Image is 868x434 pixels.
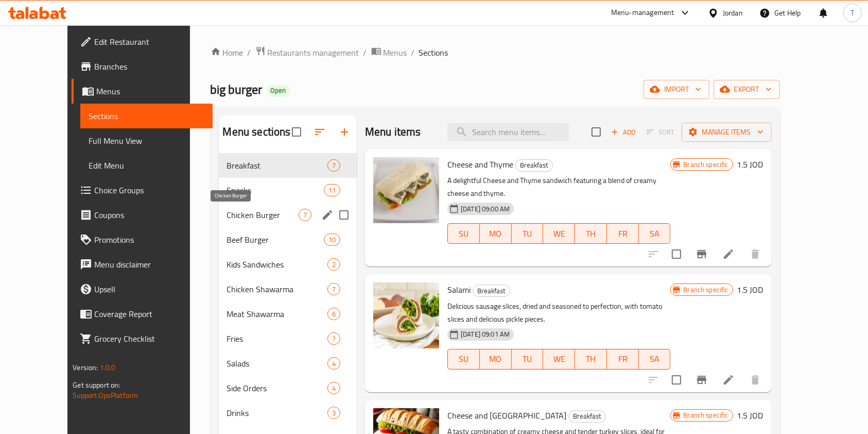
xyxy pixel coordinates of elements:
[516,226,540,241] span: TU
[516,159,552,171] span: Breakfast
[579,352,603,366] span: TH
[227,233,324,246] span: Beef Burger
[219,400,357,425] div: Drinks3
[575,349,607,370] button: TH
[73,389,138,402] a: Support.OpsPlatform
[227,184,324,196] div: Snacks
[452,226,476,241] span: SU
[690,126,763,139] span: Manage items
[666,369,687,391] span: Select to update
[457,329,514,339] span: [DATE] 09:01 AM
[227,382,327,394] span: Side Orders
[327,308,340,320] div: items
[219,277,357,302] div: Chicken Shawarma7
[723,7,743,19] div: Jordan
[219,376,357,400] div: Side Orders4
[743,242,768,266] button: delete
[640,124,682,140] span: Select section first
[689,368,714,392] button: Branch-specific-item
[607,223,639,244] button: FR
[255,46,359,59] a: Restaurants management
[547,352,571,366] span: WE
[327,382,340,394] div: items
[689,242,714,266] button: Branch-specific-item
[328,383,340,393] span: 4
[447,349,480,370] button: SU
[219,153,357,178] div: Breakfast7
[610,126,637,138] span: Add
[568,410,606,423] div: Breakfast
[722,83,772,96] span: export
[328,161,340,171] span: 7
[447,282,471,297] span: Salami
[73,378,120,392] span: Get support on:
[714,80,780,99] button: export
[286,121,307,143] span: Select all sections
[328,285,340,294] span: 7
[484,226,508,241] span: MO
[363,46,367,59] li: /
[327,258,340,271] div: items
[743,368,768,392] button: delete
[94,332,204,345] span: Grocery Checklist
[473,285,510,297] div: Breakfast
[219,149,357,429] nav: Menu sections
[643,226,667,241] span: SA
[480,223,512,244] button: MO
[327,332,340,345] div: items
[575,223,607,244] button: TH
[227,407,327,419] div: Drinks
[328,309,340,319] span: 6
[327,283,340,295] div: items
[223,124,291,140] h2: Menu sections
[419,46,448,59] span: Sections
[267,85,290,97] div: Open
[89,159,204,172] span: Edit Menu
[543,349,575,370] button: WE
[324,184,340,196] div: items
[607,124,640,140] button: Add
[666,243,687,265] span: Select to update
[94,308,204,320] span: Coverage Report
[72,178,213,203] a: Choice Groups
[447,408,566,423] span: Cheese and [GEOGRAPHIC_DATA]
[94,258,204,271] span: Menu disclaimer
[227,159,327,172] span: Breakfast
[327,407,340,419] div: items
[73,361,98,374] span: Version:
[737,282,763,297] h6: 1.5 JOD
[80,104,213,128] a: Sections
[227,357,327,370] span: Salads
[211,78,263,101] span: big burger
[682,123,772,142] button: Manage items
[324,235,340,245] span: 10
[447,174,670,200] p: A delightful Cheese and Thyme sandwich featuring a blend of creamy cheese and thyme.
[512,223,544,244] button: TU
[211,46,244,59] a: Home
[72,29,213,54] a: Edit Restaurant
[248,46,251,59] li: /
[299,210,311,220] span: 7
[227,258,327,271] span: Kids Sandwiches
[447,223,480,244] button: SU
[324,186,340,195] span: 11
[227,283,327,295] span: Chicken Shawarma
[484,352,508,366] span: MO
[515,159,553,172] div: Breakfast
[328,334,340,344] span: 7
[72,203,213,227] a: Coupons
[94,60,204,73] span: Branches
[371,46,407,59] a: Menus
[227,308,327,320] span: Meat Shawarma
[722,374,735,386] a: Edit menu item
[452,352,476,366] span: SU
[611,7,674,19] div: Menu-management
[72,227,213,252] a: Promotions
[219,351,357,376] div: Salads4
[737,408,763,423] h6: 1.5 JOD
[652,83,701,96] span: import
